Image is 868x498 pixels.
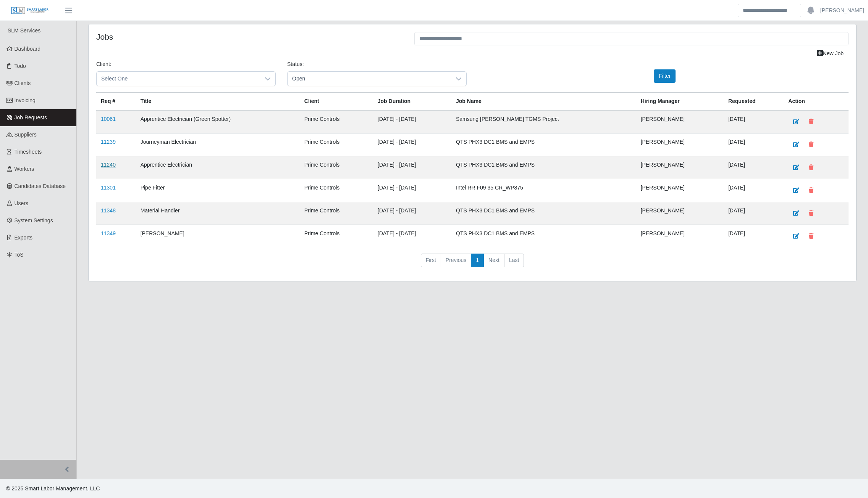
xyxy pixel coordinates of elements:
[136,179,300,202] td: Pipe Fitter
[451,225,636,248] td: QTS PHX3 DC1 BMS and EMPS
[8,27,40,34] span: SLM Services
[636,93,724,111] th: Hiring Manager
[15,132,37,138] span: Suppliers
[101,162,116,168] a: 11240
[136,156,300,179] td: Apprentice Electrician
[96,254,849,273] nav: pagination
[15,80,31,86] span: Clients
[15,63,26,69] span: Todo
[300,156,373,179] td: Prime Controls
[15,166,34,172] span: Workers
[451,179,636,202] td: Intel RR F09 35 CR_WP875
[373,93,451,111] th: Job Duration
[724,93,784,111] th: Requested
[101,139,116,145] a: 11239
[636,133,724,156] td: [PERSON_NAME]
[300,133,373,156] td: Prime Controls
[373,110,451,133] td: [DATE] - [DATE]
[101,230,116,236] a: 11349
[812,47,849,60] a: New Job
[101,207,116,214] a: 11348
[11,6,49,15] img: SLM Logo
[96,32,403,42] h4: Jobs
[724,202,784,225] td: [DATE]
[101,185,116,191] a: 11301
[373,133,451,156] td: [DATE] - [DATE]
[136,202,300,225] td: Material Handler
[136,225,300,248] td: [PERSON_NAME]
[451,156,636,179] td: QTS PHX3 DC1 BMS and EMPS
[724,179,784,202] td: [DATE]
[636,225,724,248] td: [PERSON_NAME]
[300,93,373,111] th: Client
[654,69,676,83] button: Filter
[724,133,784,156] td: [DATE]
[784,93,849,111] th: Action
[300,110,373,133] td: Prime Controls
[724,110,784,133] td: [DATE]
[6,485,100,492] span: © 2025 Smart Labor Management, LLC
[288,72,451,86] span: Open
[15,149,42,155] span: Timesheets
[136,110,300,133] td: Apprentice Electrician (Green Spotter)
[97,72,260,86] span: Select One
[373,202,451,225] td: [DATE] - [DATE]
[15,217,53,223] span: System Settings
[15,200,29,206] span: Users
[451,202,636,225] td: QTS PHX3 DC1 BMS and EMPS
[724,225,784,248] td: [DATE]
[724,156,784,179] td: [DATE]
[471,254,484,267] a: 1
[136,93,300,111] th: Title
[451,133,636,156] td: QTS PHX3 DC1 BMS and EMPS
[300,179,373,202] td: Prime Controls
[15,97,36,103] span: Invoicing
[101,116,116,122] a: 10061
[636,110,724,133] td: [PERSON_NAME]
[15,46,41,52] span: Dashboard
[738,4,801,17] input: Search
[373,179,451,202] td: [DATE] - [DATE]
[300,225,373,248] td: Prime Controls
[451,110,636,133] td: Samsung [PERSON_NAME] TGMS Project
[373,156,451,179] td: [DATE] - [DATE]
[15,235,32,241] span: Exports
[636,179,724,202] td: [PERSON_NAME]
[15,114,47,120] span: Job Requests
[287,60,304,68] label: Status:
[136,133,300,156] td: Journeyman Electrician
[96,60,112,68] label: Client:
[373,225,451,248] td: [DATE] - [DATE]
[15,183,66,189] span: Candidates Database
[820,6,864,14] a: [PERSON_NAME]
[15,252,24,258] span: ToS
[636,202,724,225] td: [PERSON_NAME]
[451,93,636,111] th: Job Name
[636,156,724,179] td: [PERSON_NAME]
[96,93,136,111] th: Req #
[300,202,373,225] td: Prime Controls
